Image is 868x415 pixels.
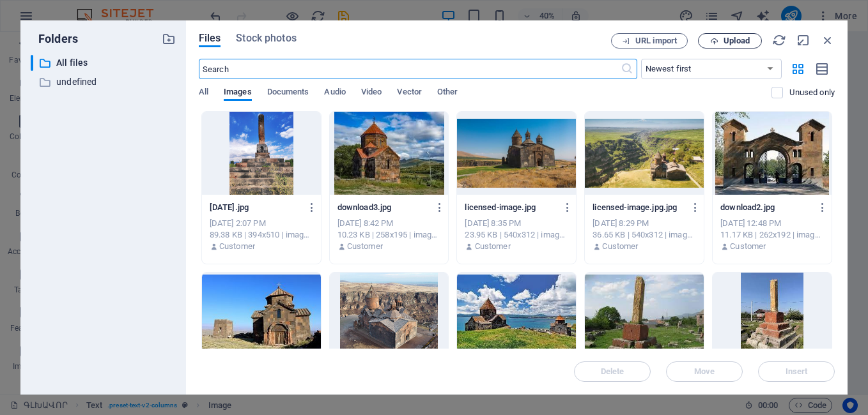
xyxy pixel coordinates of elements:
[162,32,176,46] i: Create new folder
[199,84,208,102] span: All
[337,229,441,241] div: 10.23 KB | 258x195 | image/jpeg
[397,84,422,102] span: Vector
[337,202,429,213] p: download3.jpg
[821,33,835,47] i: Close
[31,31,78,47] p: Folders
[56,56,152,70] p: All files
[789,87,835,98] p: Displays only files that are not in use on the website. Files added during this session can still...
[720,202,812,213] p: download2.jpg
[465,229,568,241] div: 23.95 KB | 540x312 | image/jpeg
[465,218,568,229] div: [DATE] 8:35 PM
[602,241,638,252] p: Customer
[593,229,696,241] div: 36.65 KB | 540x312 | image/jpeg
[199,31,221,46] span: Files
[593,202,684,213] p: licensed-image.jpg.jpg
[465,202,556,213] p: licensed-image.jpg
[698,33,762,49] button: Upload
[720,218,824,229] div: [DATE] 12:48 PM
[210,202,301,213] p: [DATE].jpg
[361,84,382,102] span: Video
[611,33,688,49] button: URL import
[796,33,810,47] i: Minimize
[236,31,296,46] span: Stock photos
[267,84,309,102] span: Documents
[772,33,786,47] i: Reload
[210,218,313,229] div: [DATE] 2:07 PM
[724,37,750,45] span: Upload
[730,241,766,252] p: Customer
[720,229,824,241] div: 11.17 KB | 262x192 | image/jpeg
[635,37,677,45] span: URL import
[56,75,152,89] p: undefined
[324,84,345,102] span: Audio
[31,74,176,90] div: undefined
[219,241,255,252] p: Customer
[593,218,696,229] div: [DATE] 8:29 PM
[224,84,252,102] span: Images
[337,218,441,229] div: [DATE] 8:42 PM
[199,59,621,79] input: Search
[210,229,313,241] div: 89.38 KB | 394x510 | image/jpeg
[475,241,511,252] p: Customer
[31,55,33,71] div: ​
[437,84,458,102] span: Other
[347,241,383,252] p: Customer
